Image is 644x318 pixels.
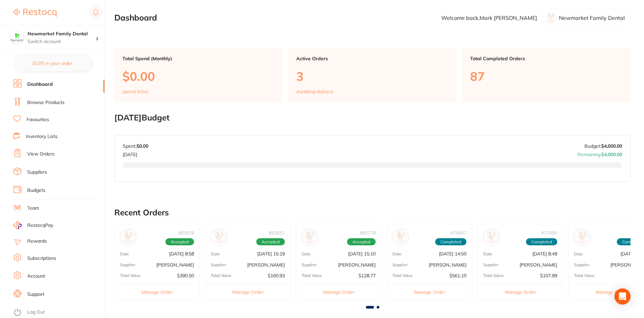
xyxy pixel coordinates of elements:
[27,81,53,88] a: Dashboard
[462,48,631,102] a: Total Completed Orders87
[559,15,625,21] p: Newmarket Family Dental
[27,273,45,280] a: Account
[392,252,402,256] p: Date
[302,252,311,256] p: Date
[13,9,56,17] img: Restocq Logo
[348,251,376,256] p: [DATE] 15:10
[122,231,135,244] img: Adam Dental
[123,149,148,157] p: [DATE]
[114,113,631,122] h2: [DATE] Budget
[296,284,381,300] button: Manage Order
[178,230,194,236] p: # 83978
[211,252,220,256] p: Date
[27,169,47,176] a: Suppliers
[269,230,285,236] p: # 82651
[601,143,622,149] strong: $4,000.00
[439,251,466,256] p: [DATE] 14:50
[114,48,283,102] a: Total Spend (Monthly)$0.00spend inOct
[27,309,45,316] a: Log Out
[584,143,622,149] p: Budget:
[485,231,498,244] img: Adam Dental
[211,273,231,278] p: Total Value
[483,273,504,278] p: Total Value
[123,143,148,149] p: Spent:
[122,89,148,94] p: spend in Oct
[296,56,449,61] p: Active Orders
[27,222,53,229] span: RestocqPay
[392,273,413,278] p: Total Value
[13,55,91,71] button: $0.00 in your order
[169,251,194,256] p: [DATE] 8:58
[205,284,290,300] button: Manage Order
[358,273,376,278] p: $128.77
[27,151,54,157] a: View Orders
[257,251,285,256] p: [DATE] 15:19
[13,307,103,318] button: Log Out
[296,89,333,94] p: Awaiting delivery
[302,273,322,278] p: Total Value
[114,208,631,217] h2: Recent Orders
[450,230,466,236] p: # 79847
[449,273,466,278] p: $561.10
[483,252,492,256] p: Date
[13,5,56,21] a: Restocq Logo
[247,262,285,268] p: [PERSON_NAME]
[347,238,376,246] span: Accepted
[359,230,376,236] p: # 80778
[256,238,285,246] span: Accepted
[122,69,275,83] p: $0.00
[27,291,44,298] a: Support
[27,255,56,262] a: Subscriptions
[213,231,225,244] img: Adam Dental
[27,99,65,106] a: Browse Products
[268,273,285,278] p: $160.93
[13,221,22,229] img: RestocqPay
[28,38,96,45] p: Switch account
[394,231,407,244] img: Adam Dental
[470,69,622,83] p: 87
[27,116,49,123] a: Favourites
[470,56,622,61] p: Total Completed Orders
[120,273,141,278] p: Total Value
[114,13,157,23] h2: Dashboard
[10,31,24,44] img: Newmarket Family Dental
[165,238,194,246] span: Accepted
[27,205,39,212] a: Team
[26,133,58,140] a: Inventory Lists
[387,284,472,300] button: Manage Order
[478,284,563,300] button: Manage Order
[302,262,317,267] p: Supplier
[115,284,199,300] button: Manage Order
[435,238,466,246] span: Completed
[574,262,589,267] p: Supplier
[429,262,466,268] p: [PERSON_NAME]
[520,262,557,268] p: [PERSON_NAME]
[532,251,557,256] p: [DATE] 8:49
[211,262,226,267] p: Supplier
[288,48,457,102] a: Active Orders3Awaiting delivery
[137,143,148,149] strong: $0.00
[120,252,129,256] p: Date
[338,262,376,268] p: [PERSON_NAME]
[13,221,53,229] a: RestocqPay
[614,288,631,305] div: Open Intercom Messenger
[601,151,622,157] strong: $4,000.00
[574,252,583,256] p: Date
[392,262,408,267] p: Supplier
[303,231,316,244] img: Adam Dental
[122,56,275,61] p: Total Spend (Monthly)
[577,149,622,157] p: Remaining:
[441,15,537,21] p: Welcome back, Mark [PERSON_NAME]
[28,31,96,37] h4: Newmarket Family Dental
[177,273,194,278] p: $390.50
[576,231,589,244] img: Adam Dental
[526,238,557,246] span: Completed
[27,187,45,194] a: Budgets
[541,230,557,236] p: # 77690
[296,69,449,83] p: 3
[540,273,557,278] p: $107.99
[120,262,135,267] p: Supplier
[483,262,498,267] p: Supplier
[574,273,595,278] p: Total Value
[156,262,194,268] p: [PERSON_NAME]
